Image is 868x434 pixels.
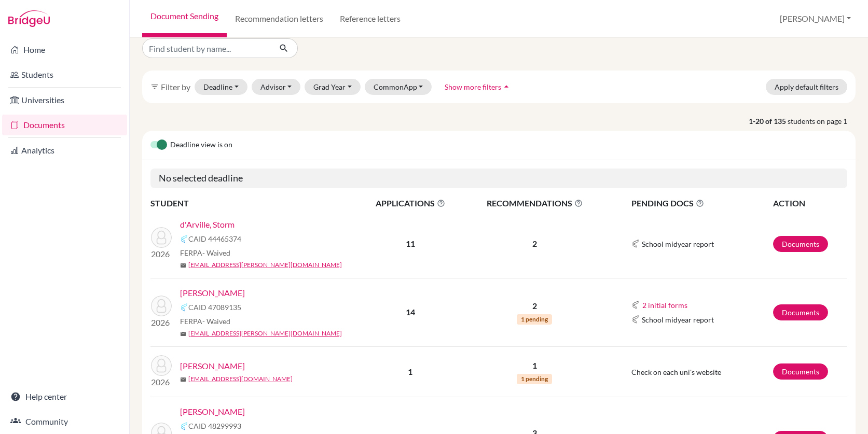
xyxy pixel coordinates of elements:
[180,247,230,258] span: FERPA
[202,317,230,326] span: - Waived
[188,374,293,384] a: [EMAIL_ADDRESS][DOMAIN_NAME]
[151,248,172,260] p: 2026
[631,240,640,248] img: Common App logo
[517,374,552,384] span: 1 pending
[180,360,245,372] a: [PERSON_NAME]
[2,64,127,85] a: Students
[202,248,230,257] span: - Waived
[766,79,847,95] button: Apply default filters
[150,169,847,188] h5: No selected deadline
[773,304,828,320] a: Documents
[180,316,230,327] span: FERPA
[180,376,186,383] span: mail
[170,139,232,151] span: Deadline view is on
[2,386,127,407] a: Help center
[2,140,127,161] a: Analytics
[365,79,432,95] button: CommonApp
[151,296,172,316] img: Beauchesne, Henricia
[180,262,186,269] span: mail
[195,79,247,95] button: Deadline
[151,355,172,376] img: Briard, Sophia
[436,79,520,95] button: Show more filtersarrow_drop_up
[463,237,606,250] p: 2
[463,300,606,312] p: 2
[180,331,186,337] span: mail
[151,376,172,388] p: 2026
[161,82,190,92] span: Filter by
[517,314,552,325] span: 1 pending
[2,411,127,432] a: Community
[252,79,301,95] button: Advisor
[749,116,788,127] strong: 1-20 of 135
[8,10,50,27] img: Bridge-U
[142,38,271,58] input: Find student by name...
[631,301,640,309] img: Common App logo
[408,367,412,376] b: 1
[2,39,127,60] a: Home
[788,116,856,127] span: students on page 1
[180,218,235,231] a: d'Arville, Storm
[188,421,241,431] span: CAID 48299993
[188,233,241,244] span: CAID 44465374
[642,299,688,311] button: 2 initial forms
[180,422,188,430] img: Common App logo
[151,316,172,329] p: 2026
[631,368,721,376] span: Check on each uni's website
[305,79,361,95] button: Grad Year
[501,81,512,92] i: arrow_drop_up
[642,239,714,249] span: School midyear report
[463,197,606,209] span: RECOMMENDATIONS
[150,197,358,210] th: STUDENT
[773,197,847,210] th: ACTION
[2,90,127,110] a: Universities
[180,235,188,243] img: Common App logo
[151,227,172,248] img: d'Arville, Storm
[642,314,714,325] span: School midyear report
[445,82,501,91] span: Show more filters
[180,287,245,299] a: [PERSON_NAME]
[188,302,241,313] span: CAID 47089135
[180,405,245,418] a: [PERSON_NAME]
[359,197,462,209] span: APPLICATIONS
[773,236,828,252] a: Documents
[406,307,415,317] b: 14
[150,82,159,91] i: filter_list
[775,9,856,29] button: [PERSON_NAME]
[463,359,606,372] p: 1
[406,239,415,248] b: 11
[188,329,342,338] a: [EMAIL_ADDRESS][PERSON_NAME][DOMAIN_NAME]
[180,303,188,312] img: Common App logo
[773,363,828,380] a: Documents
[188,260,342,270] a: [EMAIL_ADDRESS][PERSON_NAME][DOMAIN_NAME]
[631,197,772,209] span: PENDING DOCS
[2,115,127,135] a: Documents
[631,315,640,324] img: Common App logo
